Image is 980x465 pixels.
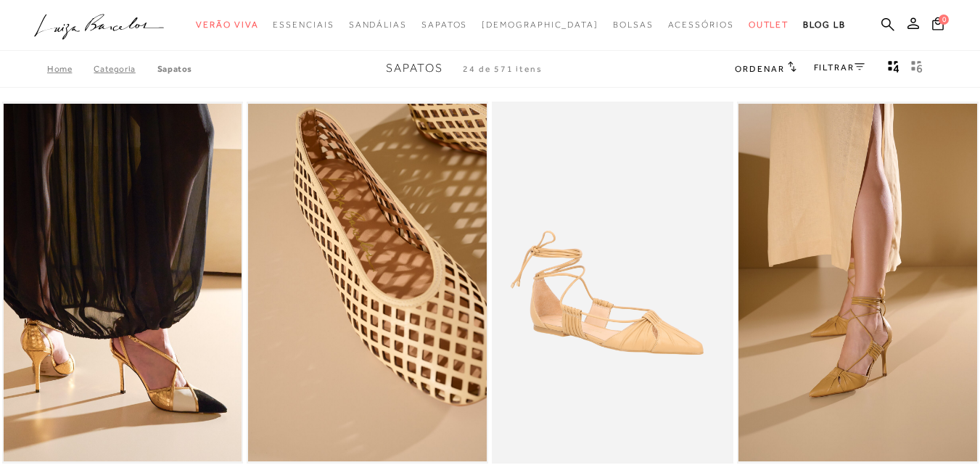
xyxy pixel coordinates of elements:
[482,20,598,30] span: [DEMOGRAPHIC_DATA]
[47,64,94,74] a: Home
[735,64,784,74] span: Ordenar
[907,59,927,78] button: gridText6Desc
[463,64,543,74] span: 24 de 571 itens
[749,12,789,38] a: categoryNavScreenReaderText
[196,12,258,38] a: categoryNavScreenReaderText
[668,20,734,30] span: Acessórios
[196,20,258,30] span: Verão Viva
[803,20,845,30] span: BLOG LB
[482,12,598,38] a: noSubCategoriesText
[939,15,949,25] span: 0
[94,64,157,74] a: Categoria
[814,62,865,73] a: FILTRAR
[349,12,407,38] a: categoryNavScreenReaderText
[493,104,732,461] img: SAPATILHA EM COURO BEGE AREIA COM AMARRAÇÃO
[668,12,734,38] a: categoryNavScreenReaderText
[803,12,845,38] a: BLOG LB
[4,104,242,461] a: SCARPIN SLINGBACK SALTO FINO ALTO EM COURO MULTICOR DEBRUM DOURADO SCARPIN SLINGBACK SALTO FINO A...
[248,104,487,461] a: SAPATILHA EM COURO BAUNILHA VAZADA SAPATILHA EM COURO BAUNILHA VAZADA
[613,20,654,30] span: Bolsas
[273,12,334,38] a: categoryNavScreenReaderText
[248,104,487,461] img: SAPATILHA EM COURO BAUNILHA VAZADA
[749,20,789,30] span: Outlet
[421,20,467,30] span: Sapatos
[738,104,977,461] a: SCARPIN SALTO ALTO EM COURO BEGE AREIA COM AMARRAÇÃO SCARPIN SALTO ALTO EM COURO BEGE AREIA COM A...
[738,104,977,461] img: SCARPIN SALTO ALTO EM COURO BEGE AREIA COM AMARRAÇÃO
[157,64,192,74] a: Sapatos
[928,16,948,36] button: 0
[884,59,904,78] button: Mostrar 4 produtos por linha
[386,62,443,75] span: Sapatos
[349,20,407,30] span: Sandálias
[421,12,467,38] a: categoryNavScreenReaderText
[493,104,732,461] a: SAPATILHA EM COURO BEGE AREIA COM AMARRAÇÃO SAPATILHA EM COURO BEGE AREIA COM AMARRAÇÃO
[4,104,242,461] img: SCARPIN SLINGBACK SALTO FINO ALTO EM COURO MULTICOR DEBRUM DOURADO
[273,20,334,30] span: Essenciais
[613,12,654,38] a: categoryNavScreenReaderText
